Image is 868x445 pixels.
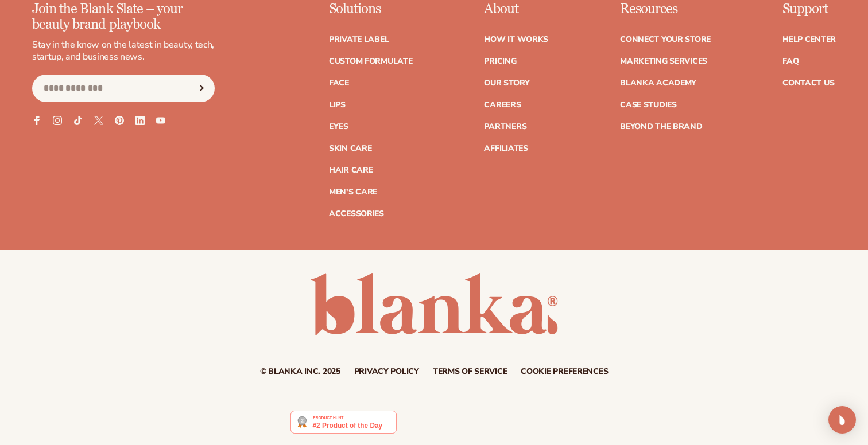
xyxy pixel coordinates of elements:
a: Blanka Academy [620,79,696,87]
a: Marketing services [620,57,707,65]
a: Our Story [484,79,529,87]
a: Men's Care [329,188,377,196]
p: Support [782,2,836,17]
a: Connect your store [620,36,711,44]
p: Join the Blank Slate – your beauty brand playbook [32,2,215,32]
img: Blanka - Start a beauty or cosmetic line in under 5 minutes | Product Hunt [290,411,397,434]
a: Accessories [329,210,384,218]
a: Beyond the brand [620,123,703,131]
button: Subscribe [189,75,214,102]
a: Custom formulate [329,57,413,65]
p: Resources [620,2,711,17]
a: Face [329,79,349,87]
div: Open Intercom Messenger [828,406,856,434]
a: Privacy policy [354,368,419,376]
small: © Blanka Inc. 2025 [260,366,340,377]
a: Cookie preferences [521,368,608,376]
p: About [484,2,548,17]
a: Skin Care [329,145,371,153]
iframe: Customer reviews powered by Trustpilot [405,410,578,440]
a: How It Works [484,36,548,44]
a: Help Center [782,36,836,44]
a: Eyes [329,123,348,131]
a: Affiliates [484,145,528,153]
p: Stay in the know on the latest in beauty, tech, startup, and business news. [32,39,215,63]
a: Hair Care [329,166,373,174]
a: FAQ [782,57,799,65]
p: Solutions [329,2,413,17]
a: Terms of service [433,368,507,376]
a: Careers [484,101,521,109]
a: Contact Us [782,79,834,87]
a: Pricing [484,57,516,65]
a: Partners [484,123,526,131]
a: Private label [329,36,389,44]
a: Lips [329,101,346,109]
a: Case Studies [620,101,677,109]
